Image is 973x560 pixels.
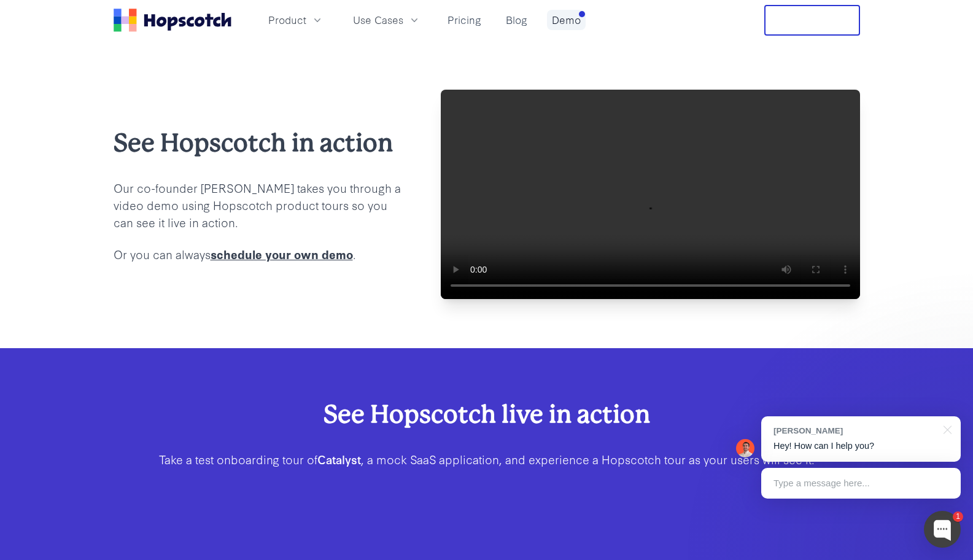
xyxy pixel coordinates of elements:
a: Pricing [443,10,486,30]
p: Take a test onboarding tour of , a mock SaaS application, and experience a Hopscotch tour as your... [153,451,821,468]
img: Mark Spera [736,439,754,457]
b: Catalyst [317,451,361,467]
button: Use Cases [346,10,428,30]
h2: See Hopscotch live in action [153,397,821,431]
a: Home [114,9,231,32]
p: Or you can always . [114,246,401,263]
div: [PERSON_NAME] [773,425,936,437]
a: schedule your own demo [211,246,353,262]
div: Type a message here... [761,468,961,499]
button: Product [261,10,331,30]
a: Demo [547,10,586,30]
h2: See Hopscotch in action [114,126,401,160]
div: 1 [953,511,963,522]
span: Product [268,12,306,28]
p: Hey! How can I help you? [773,440,948,453]
p: Our co-founder [PERSON_NAME] takes you through a video demo using Hopscotch product tours so you ... [114,179,401,231]
a: Blog [501,10,532,30]
button: Free Trial [764,5,860,36]
span: Use Cases [353,12,403,28]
